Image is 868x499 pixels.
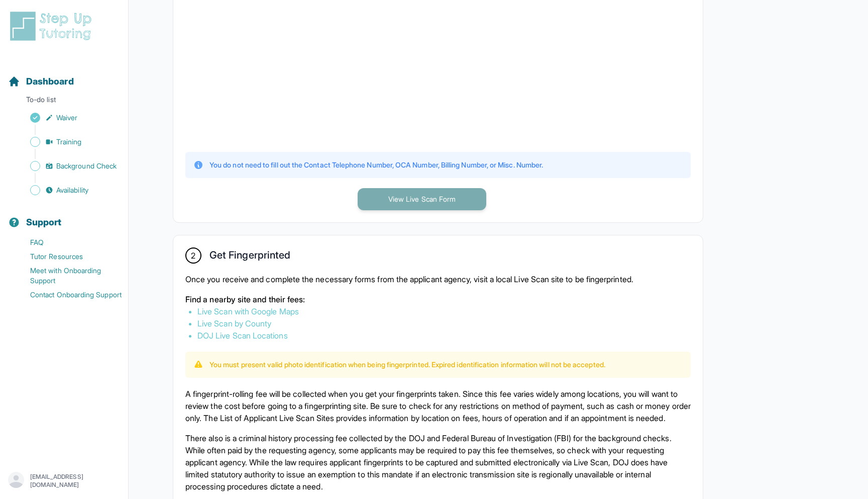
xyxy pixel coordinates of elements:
[8,159,128,173] a: Background Check
[56,161,117,171] span: Background Check
[8,111,128,125] a: Waiver
[209,360,605,370] p: You must present valid photo identification when being fingerprinted. Expired identification info...
[4,58,124,93] button: Dashboard
[209,249,290,265] h2: Get Fingerprinted
[56,185,88,195] span: Availability
[8,183,128,197] a: Availability
[197,318,271,328] a: Live Scan by County
[8,264,128,288] a: Meet with Onboarding Support
[185,432,691,492] p: There also is a criminal history processing fee collected by the DOJ and Federal Bureau of Invest...
[185,273,691,285] p: Once you receive and complete the necessary forms from the applicant agency, visit a local Live S...
[185,388,691,424] p: A fingerprint-rolling fee will be collected when you get your fingerprints taken. Since this fee ...
[56,113,77,123] span: Waiver
[197,306,299,316] a: Live Scan with Google Maps
[8,249,128,264] a: Tutor Resources
[358,194,486,204] a: View Live Scan Form
[197,330,288,341] a: DOJ Live Scan Locations
[8,288,128,302] a: Contact Onboarding Support
[8,472,120,490] button: [EMAIL_ADDRESS][DOMAIN_NAME]
[8,74,74,89] a: Dashboard
[26,215,62,229] span: Support
[358,188,486,210] button: View Live Scan Form
[185,293,691,305] p: Find a nearby site and their fees:
[209,160,543,170] p: You do not need to fill out the Contact Telephone Number, OCA Number, Billing Number, or Misc. Nu...
[8,235,128,249] a: FAQ
[8,10,97,42] img: logo
[26,74,74,89] span: Dashboard
[8,135,128,149] a: Training
[56,137,82,147] span: Training
[4,95,124,109] p: To-do list
[191,249,195,262] span: 2
[4,199,124,233] button: Support
[30,473,120,489] p: [EMAIL_ADDRESS][DOMAIN_NAME]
